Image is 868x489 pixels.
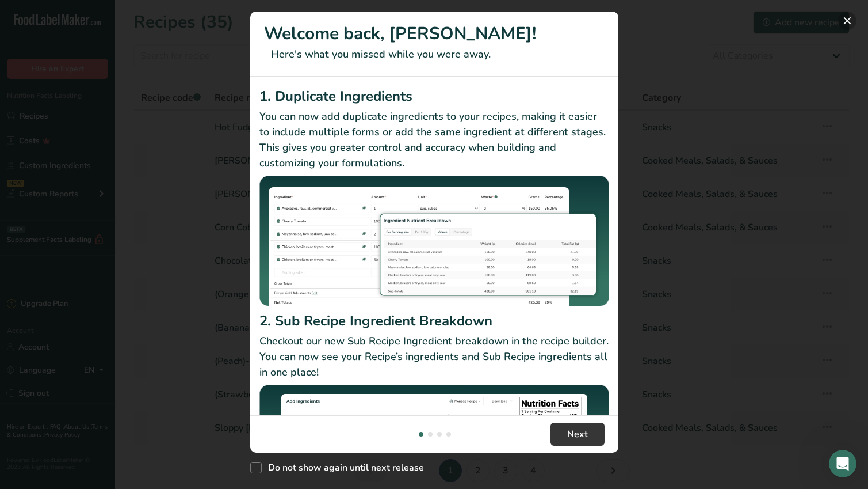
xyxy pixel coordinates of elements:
span: Do not show again until next release [262,462,424,473]
span: Next [567,427,588,441]
img: Duplicate Ingredients [259,176,609,306]
p: Checkout our new Sub Recipe Ingredient breakdown in the recipe builder. You can now see your Reci... [259,333,609,380]
h1: Welcome back, [PERSON_NAME]! [264,21,605,47]
h2: 1. Duplicate Ingredients [259,86,609,107]
iframe: Intercom live chat [829,450,856,477]
p: Here's what you missed while you were away. [264,47,605,62]
p: You can now add duplicate ingredients to your recipes, making it easier to include multiple forms... [259,109,609,171]
button: Next [550,423,605,446]
h2: 2. Sub Recipe Ingredient Breakdown [259,310,609,331]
